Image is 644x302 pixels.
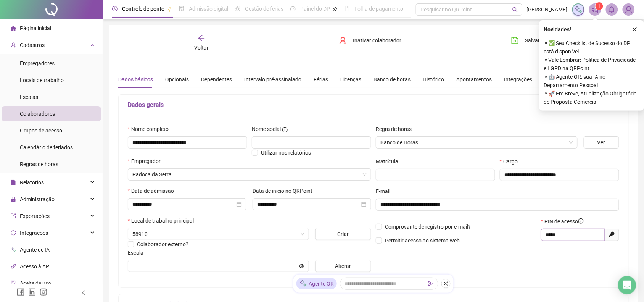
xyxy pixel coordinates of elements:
span: Gestão de férias [245,6,283,12]
button: Criar [315,228,372,240]
span: api [11,264,16,269]
label: Matrícula [376,157,403,166]
sup: 1 [596,2,603,10]
span: Locais de trabalho [20,77,64,83]
span: sync [11,230,16,236]
label: Cargo [500,157,523,166]
span: Novidades ! [544,25,572,34]
img: sparkle-icon.fc2bf0ac1784a2077858766a79e2daf3.svg [574,5,583,14]
div: Apontamentos [456,75,492,84]
span: left [81,290,86,296]
span: close [632,27,638,32]
div: Open Intercom Messenger [618,276,636,294]
label: Empregador [128,157,166,165]
img: 81236 [623,4,634,15]
div: Opcionais [165,75,189,84]
span: send [428,281,434,286]
span: 58910 [132,228,304,240]
label: Escala [128,249,148,257]
span: info-circle [578,218,584,224]
span: Regras de horas [20,161,58,167]
span: lock [11,197,16,202]
span: file [11,180,16,185]
span: Grupos de acesso [20,128,62,134]
div: Intervalo pré-assinalado [244,75,301,84]
span: ⚬ 🚀 Em Breve, Atualização Obrigatória de Proposta Comercial [544,89,639,106]
span: Aceite de uso [20,280,51,286]
span: facebook [17,288,24,296]
span: ⚬ ✅ Seu Checklist de Sucesso do DP está disponível [544,39,639,56]
h5: Dados gerais [128,100,619,110]
span: Escalas [20,94,38,100]
span: Calendário de feriados [20,144,73,150]
span: home [11,26,16,31]
span: export [11,213,16,219]
span: Admissão digital [189,6,228,12]
span: user-add [11,42,16,48]
span: linkedin [28,288,36,296]
span: user-delete [339,37,347,44]
img: sparkle-icon.fc2bf0ac1784a2077858766a79e2daf3.svg [299,280,307,288]
div: Integrações [504,75,532,84]
span: Criar [337,230,349,238]
label: E-mail [376,187,395,195]
span: Alterar [335,262,351,270]
span: search [512,7,518,13]
div: Histórico [423,75,444,84]
label: Data de admissão [128,187,179,195]
div: Licenças [340,75,361,84]
span: close [443,281,449,286]
span: Cadastros [20,42,45,48]
span: Administração [20,196,55,202]
span: Banco de Horas [380,137,573,148]
span: Colaborador externo? [137,241,188,247]
span: Nome social [252,125,281,133]
span: Exportações [20,213,50,219]
span: notification [592,6,599,13]
span: Página inicial [20,25,51,31]
span: [PERSON_NAME] [527,5,568,14]
span: Painel do DP [300,6,330,12]
span: info-circle [282,127,288,132]
button: Salvar [506,34,546,47]
span: dashboard [290,6,296,11]
button: Inativar colaborador [333,34,407,47]
span: instagram [40,288,47,296]
span: PIN de acesso [545,217,584,226]
span: clock-circle [112,6,118,11]
span: Ver [597,138,605,147]
span: ⚬ 🤖 Agente QR: sua IA no Departamento Pessoal [544,73,639,89]
div: Dependentes [201,75,232,84]
span: 1 [598,3,601,9]
div: Banco de horas [374,75,411,84]
span: Agente de IA [20,247,50,253]
button: Alterar [315,260,372,272]
span: sun [235,6,240,11]
span: Integrações [20,230,48,236]
label: Local de trabalho principal [128,216,199,225]
label: Data de início no QRPoint [253,187,317,195]
span: Folha de pagamento [354,6,403,12]
span: Salvar [525,36,540,45]
span: Controle de ponto [122,6,164,12]
span: eye [299,263,304,269]
span: book [345,6,350,11]
div: Agente QR [296,278,337,289]
span: pushpin [167,7,172,11]
div: Férias [314,75,328,84]
span: Inativar colaborador [353,36,401,45]
span: audit [11,281,16,286]
div: Dados básicos [118,75,153,84]
span: Acesso à API [20,263,51,270]
span: pushpin [333,7,338,11]
span: file-done [179,6,184,11]
span: Relatórios [20,179,44,186]
span: Permitir acesso ao sistema web [385,237,460,244]
label: Nome completo [128,125,174,133]
span: arrow-left [198,34,205,42]
span: Colaboradores [20,111,55,117]
label: Regra de horas [376,125,417,133]
span: ⚬ Vale Lembrar: Política de Privacidade e LGPD na QRPoint [544,56,639,73]
button: Ver [584,136,619,149]
span: Comprovante de registro por e-mail? [385,224,471,230]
